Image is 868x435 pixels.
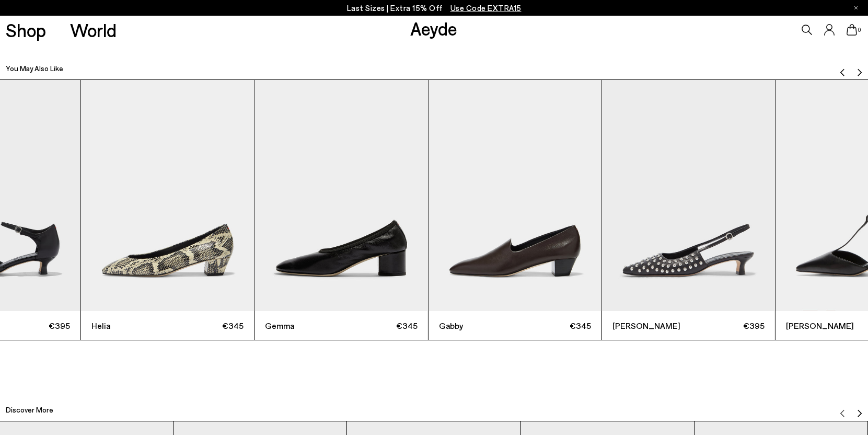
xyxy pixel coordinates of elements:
div: 4 / 9 [254,79,428,340]
span: [PERSON_NAME] [786,319,862,332]
span: [PERSON_NAME] [612,319,689,332]
a: Helia €345 [81,80,254,340]
span: Gabby [439,319,515,332]
span: Gemma [265,319,341,332]
div: 5 / 9 [429,79,602,340]
span: Navigate to /collections/ss25-final-sizes [450,3,522,13]
a: Gemma €345 [254,80,427,340]
button: Previous slide [838,402,847,418]
span: Helia [91,319,168,332]
span: €345 [515,319,591,332]
img: svg%3E [838,68,847,76]
div: 3 / 9 [81,79,254,340]
h2: You May Also Like [6,63,63,74]
a: Gabby €345 [429,80,601,340]
p: Last Sizes | Extra 15% Off [347,2,522,15]
div: 6 / 9 [602,79,776,340]
h2: Discover More [6,405,53,415]
a: [PERSON_NAME] €395 [602,80,775,340]
img: Helia Low-Cut Pumps [81,80,254,311]
a: 0 [847,24,857,36]
button: Next slide [855,61,864,76]
button: Previous slide [838,61,847,76]
button: Next slide [855,402,864,418]
span: €345 [168,319,244,332]
img: Gabby Almond-Toe Loafers [429,80,601,311]
img: Gemma Block Heel Pumps [254,80,427,311]
img: svg%3E [855,68,864,76]
span: 0 [857,27,862,33]
a: Aeyde [410,17,457,39]
a: World [70,21,117,39]
img: svg%3E [838,409,847,418]
img: Catrina Studded Slingback Pumps [602,80,775,311]
img: svg%3E [855,409,864,418]
span: €345 [341,319,418,332]
span: €395 [688,319,765,332]
a: Shop [6,21,46,39]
